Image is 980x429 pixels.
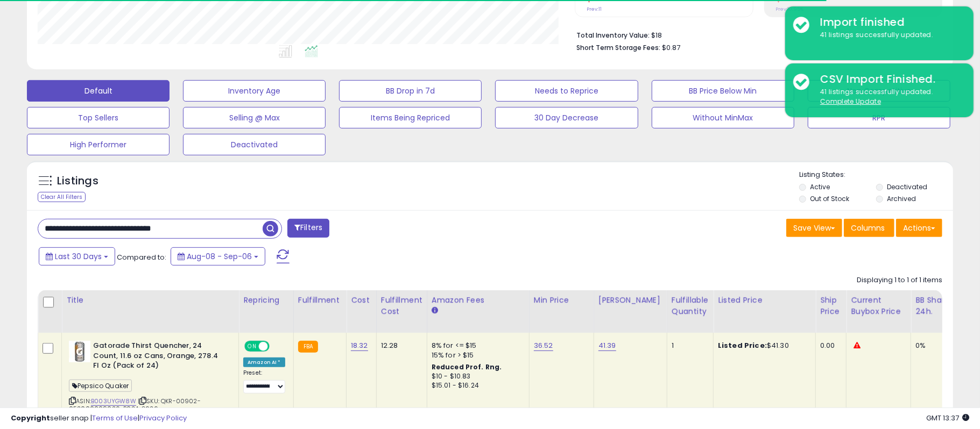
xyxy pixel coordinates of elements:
small: Amazon Fees. [432,306,438,316]
div: $10 - $10.83 [432,372,521,381]
label: Out of Stock [810,194,849,203]
button: Selling @ Max [183,107,326,128]
button: Top Sellers [27,107,170,128]
label: Active [810,182,830,191]
button: Columns [844,219,894,237]
a: B003UYGW8W [91,397,136,406]
b: Gatorade Thirst Quencher, 24 Count, 11.6 oz Cans, Orange, 278.4 Fl Oz (Pack of 24) [93,341,224,374]
div: 12.28 [381,341,419,351]
div: [PERSON_NAME] [598,295,662,306]
div: Amazon Fees [432,295,525,306]
div: seller snap | | [11,413,187,424]
button: 30 Day Decrease [495,107,638,128]
small: Prev: 11 [587,6,602,12]
div: Ship Price [820,295,842,317]
button: Actions [896,219,942,237]
small: FBA [298,341,318,353]
label: Archived [887,194,916,203]
button: Inventory Age [183,80,326,102]
button: BB Drop in 7d [339,80,482,102]
span: Columns [851,223,885,233]
span: Compared to: [117,252,166,262]
span: 2025-10-7 13:37 GMT [926,413,969,423]
b: Total Inventory Value: [576,31,650,40]
button: Aug-08 - Sep-06 [171,247,265,266]
div: Preset: [243,369,285,394]
div: Current Buybox Price [851,295,906,317]
span: Aug-08 - Sep-06 [187,251,252,262]
a: 41.39 [598,340,616,351]
p: Listing States: [799,170,953,180]
span: Last 30 Days [55,251,102,262]
span: | SKU: QKR-00902-052000009026-P024-3626 [69,397,201,413]
span: $0.87 [662,42,680,53]
button: Last 30 Days [39,247,115,266]
div: $41.30 [718,341,807,351]
div: 0.00 [820,341,838,351]
div: Displaying 1 to 1 of 1 items [857,275,942,285]
div: 41 listings successfully updated. [812,30,965,40]
div: Min Price [534,295,589,306]
div: Listed Price [718,295,811,306]
span: ON [245,342,259,351]
div: Import finished [812,15,965,30]
button: Save View [786,219,842,237]
a: 36.52 [534,340,553,351]
span: Pepsico Quaker [69,380,132,392]
div: Clear All Filters [38,192,86,202]
div: Title [66,295,234,306]
b: Reduced Prof. Rng. [432,362,502,371]
div: 8% for <= $15 [432,341,521,351]
button: Without MinMax [652,107,794,128]
u: Complete Update [820,97,881,106]
small: Prev: 10.95% [776,6,804,12]
h5: Listings [57,174,98,189]
button: BB Price Below Min [652,80,794,102]
a: Privacy Policy [139,413,187,423]
div: Fulfillable Quantity [672,295,709,317]
button: High Performer [27,134,170,155]
div: 1 [672,341,705,351]
b: Listed Price: [718,340,767,351]
button: Default [27,80,170,102]
b: Short Term Storage Fees: [576,43,660,52]
div: BB Share 24h. [915,295,955,317]
button: Needs to Reprice [495,80,638,102]
div: 0% [915,341,951,351]
div: $15.01 - $16.24 [432,381,521,390]
div: CSV Import Finished. [812,71,965,87]
strong: Copyright [11,413,50,423]
button: Deactivated [183,134,326,155]
a: Terms of Use [92,413,138,423]
li: $18 [576,28,934,41]
div: 41 listings successfully updated. [812,87,965,107]
div: Amazon AI * [243,358,285,367]
div: 15% for > $15 [432,351,521,360]
label: Deactivated [887,182,927,191]
a: 18.32 [351,340,368,351]
img: 41LmoCfkCzL._SL40_.jpg [69,341,90,362]
div: Fulfillment [298,295,342,306]
button: Filters [287,219,329,238]
div: Repricing [243,295,289,306]
span: OFF [268,342,285,351]
div: Cost [351,295,372,306]
button: RPR [808,107,950,128]
div: Fulfillment Cost [381,295,422,317]
button: Items Being Repriced [339,107,482,128]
